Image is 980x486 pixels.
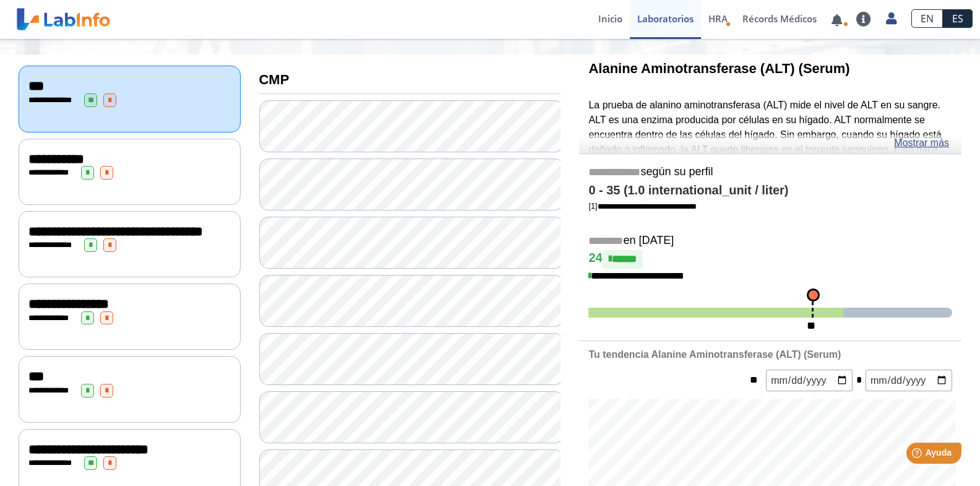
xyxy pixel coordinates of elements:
b: Alanine Aminotransferase (ALT) (Serum) [588,61,849,76]
b: CMP [259,72,290,87]
a: ES [943,9,973,28]
p: La prueba de alanino aminotransferasa (ALT) mide el nivel de ALT en su sangre. ALT es una enzima ... [588,98,952,216]
a: [1] [588,201,696,210]
h5: en [DATE] [588,234,952,248]
iframe: Help widget launcher [870,438,966,472]
h4: 0 - 35 (1.0 international_unit / liter) [588,183,952,198]
span: HRA [708,12,728,25]
input: mm/dd/yyyy [866,370,952,391]
a: EN [911,9,943,28]
h5: según su perfil [588,165,952,180]
a: Mostrar más [894,136,949,150]
b: Tu tendencia Alanine Aminotransferase (ALT) (Serum) [588,349,841,360]
input: mm/dd/yyyy [766,370,853,391]
h4: 24 [588,250,952,269]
